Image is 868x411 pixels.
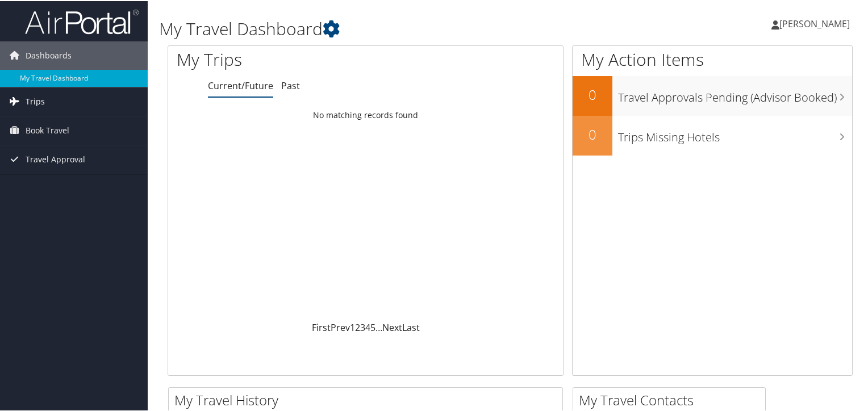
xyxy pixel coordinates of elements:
[26,86,45,115] span: Trips
[312,320,331,333] a: First
[573,47,852,70] h1: My Action Items
[779,16,850,29] span: [PERSON_NAME]
[370,320,375,333] a: 5
[174,389,562,409] h2: My Travel History
[208,78,273,91] a: Current/Future
[573,124,612,143] h2: 0
[375,320,382,333] span: …
[281,78,300,91] a: Past
[168,104,563,124] td: No matching records found
[26,115,69,144] span: Book Travel
[402,320,420,333] a: Last
[350,320,355,333] a: 1
[25,7,139,34] img: airportal-logo.png
[573,115,852,154] a: 0Trips Missing Hotels
[618,123,852,144] h3: Trips Missing Hotels
[573,84,612,103] h2: 0
[579,389,765,409] h2: My Travel Contacts
[177,47,390,70] h1: My Trips
[573,75,852,115] a: 0Travel Approvals Pending (Advisor Booked)
[26,144,85,173] span: Travel Approval
[618,83,852,104] h3: Travel Approvals Pending (Advisor Booked)
[365,320,370,333] a: 4
[26,40,72,69] span: Dashboards
[159,16,627,40] h1: My Travel Dashboard
[360,320,365,333] a: 3
[382,320,402,333] a: Next
[331,320,350,333] a: Prev
[355,320,360,333] a: 2
[771,6,861,40] a: [PERSON_NAME]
